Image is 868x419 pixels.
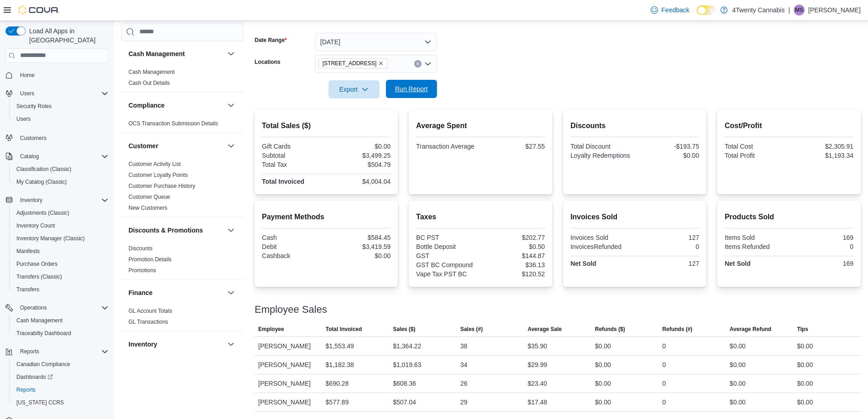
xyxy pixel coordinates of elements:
a: Promotions [128,267,156,274]
div: $27.55 [483,143,545,150]
h3: Employee Sales [255,304,327,315]
button: Inventory [128,340,224,349]
h3: Inventory [128,340,157,349]
span: Cash Management [13,315,108,326]
span: [STREET_ADDRESS] [323,59,377,68]
span: Inventory Count [13,220,108,231]
h2: Invoices Sold [570,212,699,222]
span: Cash Management [128,68,175,76]
div: 29 [460,397,467,408]
div: 127 [637,260,699,267]
a: Users [13,114,34,124]
button: Inventory [226,339,236,350]
button: Export [329,80,380,98]
div: Gift Cards [262,143,324,150]
div: 0 [663,341,666,352]
div: Loyalty Redemptions [570,152,633,159]
h2: Discounts [570,120,699,131]
button: Operations [2,301,112,314]
button: Users [9,113,112,125]
h3: Compliance [128,101,164,110]
span: Tips [797,326,808,333]
button: Open list of options [424,60,431,67]
div: [PERSON_NAME] [255,337,322,355]
button: Transfers (Classic) [9,270,112,283]
span: My Catalog (Classic) [16,178,67,186]
div: GST BC Compound [416,261,478,269]
div: $1,553.49 [326,341,354,352]
button: Classification (Classic) [9,163,112,176]
span: Manifests [13,246,108,257]
button: Run Report [386,80,437,98]
button: Inventory [16,195,46,206]
span: New Customers [128,204,167,212]
a: Adjustments (Classic) [13,207,73,218]
span: Adjustments (Classic) [16,209,69,217]
span: Sales (#) [460,326,483,333]
button: Cash Management [226,48,236,59]
button: Adjustments (Classic) [9,207,112,219]
strong: Net Sold [724,260,750,267]
a: Inventory Manager (Classic) [13,233,88,244]
a: Customer Loyalty Points [128,172,188,178]
span: Catalog [20,153,39,160]
div: Bottle Deposit [416,243,478,250]
button: Cash Management [128,49,224,58]
a: Reports [13,384,39,395]
div: Total Cost [724,143,787,150]
div: 34 [460,359,467,370]
div: -$193.75 [637,143,699,150]
div: Transaction Average [416,143,478,150]
span: Customers [16,132,108,143]
div: $504.79 [328,161,390,168]
span: Purchase Orders [13,259,108,269]
div: Vape Tax PST BC [416,270,478,278]
h2: Average Spent [416,120,545,131]
button: Security Roles [9,100,112,113]
a: Security Roles [13,101,55,112]
button: Inventory [2,194,112,207]
input: Dark Mode [697,5,716,15]
div: Cash Management [121,67,244,92]
div: $202.77 [483,234,545,241]
button: Inventory Count [9,219,112,232]
div: Total Tax [262,161,324,168]
div: Debit [262,243,324,250]
div: $23.40 [528,378,547,389]
div: $0.00 [729,359,745,370]
div: $29.99 [528,359,547,370]
button: Reports [16,346,43,357]
span: Inventory Manager (Classic) [16,235,85,242]
span: Run Report [395,84,428,93]
span: Customer Activity List [128,160,181,168]
div: 0 [663,378,666,389]
span: Adjustments (Classic) [13,207,108,218]
div: 38 [460,341,467,352]
span: Employee [258,326,284,333]
div: $0.50 [483,243,545,250]
button: Finance [128,288,224,297]
button: Clear input [414,60,421,67]
span: Classification (Classic) [13,164,108,175]
span: Customer Queue [128,193,170,201]
button: Reports [2,345,112,358]
span: Customer Loyalty Points [128,171,188,179]
span: Users [13,114,108,124]
button: Compliance [128,101,224,110]
span: Promotion Details [128,256,172,263]
button: Inventory Manager (Classic) [9,232,112,245]
span: Reports [13,384,108,395]
img: Cova [18,5,59,15]
a: GL Account Totals [128,308,172,314]
a: Cash Management [128,69,175,75]
span: Traceabilty Dashboard [16,330,71,337]
div: $0.00 [797,378,813,389]
div: $3,419.59 [328,243,390,250]
span: Operations [20,304,47,311]
button: Customer [128,141,224,150]
div: Invoices Sold [570,234,633,241]
span: Transfers (Classic) [13,271,108,282]
a: Transfers (Classic) [13,271,66,282]
div: [PERSON_NAME] [255,374,322,393]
